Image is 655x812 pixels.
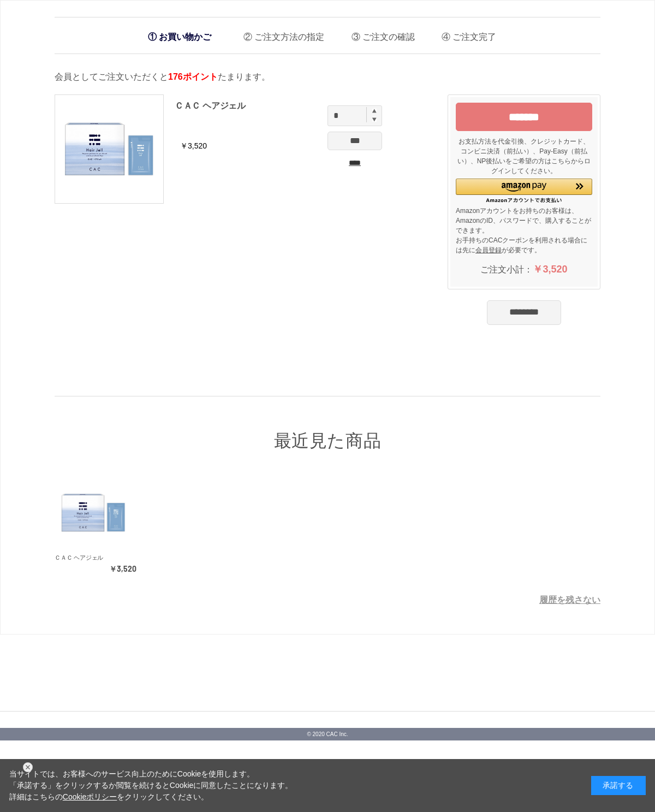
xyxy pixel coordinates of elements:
[475,246,502,254] a: 会員登録
[235,23,324,45] li: ご注文方法の指定
[433,23,496,45] li: ご注文完了
[55,554,103,561] a: ＣＡＣ ヘアジェル
[175,101,246,110] a: ＣＡＣ ヘアジェル
[55,396,600,453] div: 最近見た商品
[591,776,646,795] div: 承諾する
[55,70,600,84] p: 会員としてご注文いただくと たまります。
[343,23,415,45] li: ご注文の確認
[55,474,136,552] a: ＣＡＣ ヘアジェル
[55,474,132,552] img: ＣＡＣ ヘアジェル
[55,564,136,574] div: ￥3,520
[456,258,592,281] div: ご注文小計：
[539,595,600,604] a: 履歴を残さない
[372,109,377,113] img: spinplus.gif
[168,72,218,81] span: 176ポイント
[456,206,592,255] p: Amazonアカウントをお持ちのお客様は、AmazonのID、パスワードで、購入することができます。 お手持ちのCACクーポンを利用される場合には先に が必要です。
[456,137,592,176] p: お支払方法を代金引換、クレジットカード、コンビニ決済（前払い）、Pay-Easy（前払い）、NP後払いをご希望の方はこちらからログインしてください。
[55,95,163,203] img: ＣＡＣ ヘアジェル
[63,792,117,801] a: Cookieポリシー
[142,26,217,48] li: お買い物かご
[9,768,293,803] div: 当サイトでは、お客様へのサービス向上のためにCookieを使用します。 「承諾する」をクリックするか閲覧を続けるとCookieに同意したことになります。 詳細はこちらの をクリックしてください。
[533,264,567,275] span: ￥3,520
[372,117,377,122] img: spinminus.gif
[456,179,592,203] div: Amazon Pay - Amazonアカウントをお使いください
